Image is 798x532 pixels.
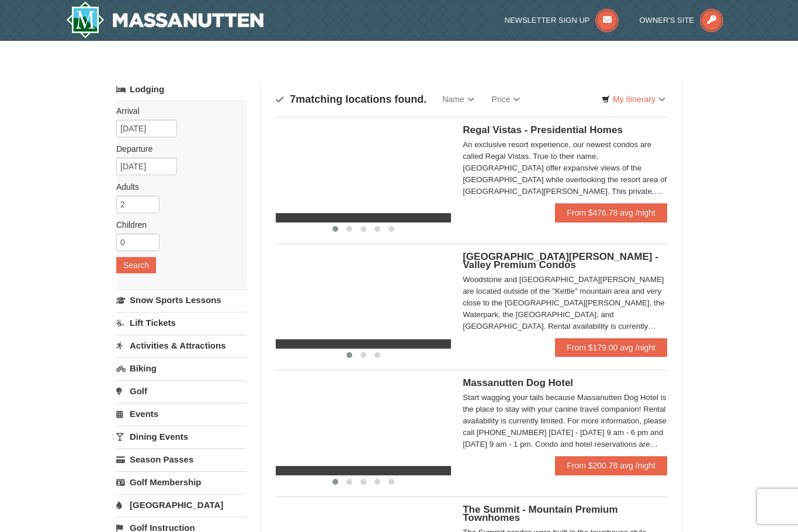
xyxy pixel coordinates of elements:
label: Adults [116,181,238,193]
button: Search [116,257,156,273]
a: Name [433,88,483,111]
a: Massanutten Resort [66,1,263,39]
a: [GEOGRAPHIC_DATA] [116,494,247,516]
span: Regal Vistas - Presidential Homes [463,124,623,135]
span: Newsletter Sign Up [505,16,590,25]
a: From $200.78 avg /night [555,456,667,475]
a: Owner's Site [640,16,724,25]
a: Season Passes [116,448,247,470]
img: Massanutten Resort Logo [66,1,263,39]
a: Activities & Attractions [116,335,247,356]
label: Children [116,219,238,231]
a: Golf Membership [116,471,247,493]
a: Dining Events [116,426,247,447]
label: Arrival [116,105,238,117]
a: From $179.00 avg /night [555,338,667,357]
a: From $476.78 avg /night [555,203,667,222]
a: Snow Sports Lessons [116,289,247,311]
a: Golf [116,380,247,402]
div: Woodstone and [GEOGRAPHIC_DATA][PERSON_NAME] are located outside of the "Kettle" mountain area an... [463,274,667,332]
a: Events [116,403,247,425]
a: Newsletter Sign Up [505,16,619,25]
a: Price [483,88,529,111]
div: An exclusive resort experience, our newest condos are called Regal Vistas. True to their name, [G... [463,139,667,197]
a: Lodging [116,79,247,100]
span: [GEOGRAPHIC_DATA][PERSON_NAME] - Valley Premium Condos [463,251,658,270]
a: My Itinerary [594,91,673,108]
label: Departure [116,143,238,155]
div: Start wagging your tails because Massanutten Dog Hotel is the place to stay with your canine trav... [463,392,667,450]
span: The Summit - Mountain Premium Townhomes [463,504,617,523]
span: Owner's Site [640,16,695,25]
a: Biking [116,357,247,379]
span: Massanutten Dog Hotel [463,377,573,388]
a: Lift Tickets [116,312,247,333]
